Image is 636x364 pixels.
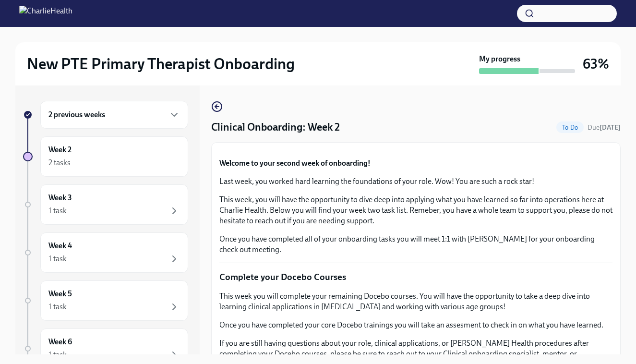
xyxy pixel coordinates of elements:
[27,54,295,73] h2: New PTE Primary Therapist Onboarding
[479,54,520,64] strong: My progress
[48,193,72,203] h6: Week 3
[48,109,105,120] h6: 2 previous weeks
[48,350,67,360] div: 1 task
[219,194,612,226] p: This week, you will have the opportunity to dive deep into applying what you have learned so far ...
[19,6,72,21] img: CharlieHealth
[48,289,72,299] h6: Week 5
[219,320,612,330] p: Once you have completed your core Docebo trainings you will take an assesment to check in on what...
[23,280,188,321] a: Week 51 task
[48,302,67,312] div: 1 task
[48,145,72,155] h6: Week 2
[219,158,371,168] strong: Welcome to your second week of onboarding!
[219,176,612,187] p: Last week, you worked hard learning the foundations of your role. Wow! You are such a rock star!
[40,101,188,129] div: 2 previous weeks
[583,55,609,73] h3: 63%
[48,206,67,216] div: 1 task
[219,291,612,312] p: This week you will complete your remaining Docebo courses. You will have the opportunity to take ...
[211,120,340,134] h4: Clinical Onboarding: Week 2
[48,158,71,168] div: 2 tasks
[23,184,188,225] a: Week 31 task
[23,136,188,177] a: Week 22 tasks
[48,254,67,264] div: 1 task
[219,234,612,255] p: Once you have completed all of your onboarding tasks you will meet 1:1 with [PERSON_NAME] for you...
[556,124,584,131] span: To Do
[48,241,72,251] h6: Week 4
[219,271,612,283] p: Complete your Docebo Courses
[588,123,621,132] span: Due
[588,123,621,132] span: August 30th, 2025 10:00
[600,123,621,132] strong: [DATE]
[48,337,72,347] h6: Week 6
[23,232,188,273] a: Week 41 task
